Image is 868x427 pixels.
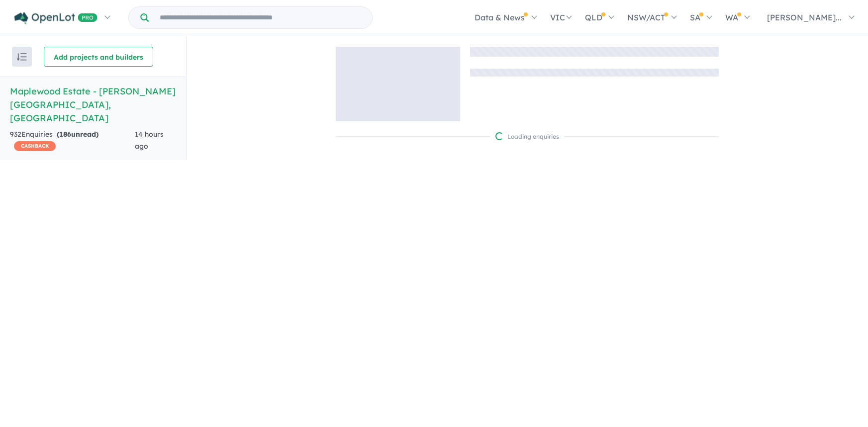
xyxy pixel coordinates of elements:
[44,47,153,67] button: Add projects and builders
[59,130,71,139] span: 186
[10,129,135,153] div: 932 Enquir ies
[151,7,370,28] input: Try estate name, suburb, builder or developer
[57,130,98,139] strong: ( unread)
[10,85,176,125] h5: Maplewood Estate - [PERSON_NAME][GEOGRAPHIC_DATA] , [GEOGRAPHIC_DATA]
[767,12,842,22] span: [PERSON_NAME]...
[14,141,56,151] span: CASHBACK
[135,130,164,151] span: 14 hours ago
[14,12,97,24] img: Openlot PRO Logo White
[17,53,27,61] img: sort.svg
[495,132,559,142] div: Loading enquiries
